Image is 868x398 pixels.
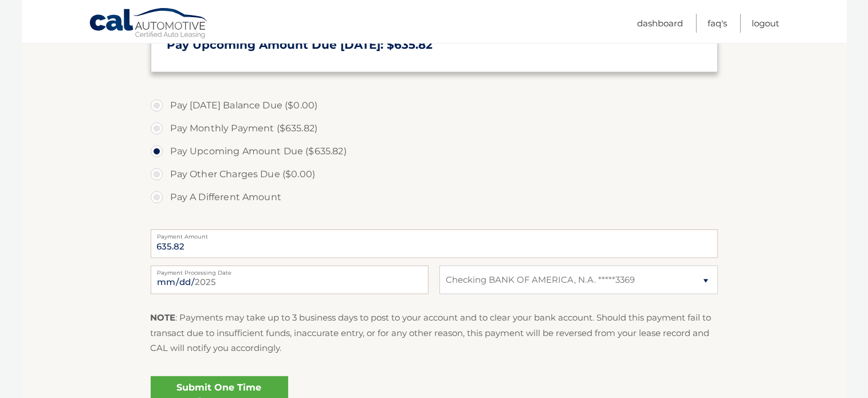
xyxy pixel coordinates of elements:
a: Dashboard [638,14,684,33]
label: Pay Upcoming Amount Due ($635.82) [151,140,718,163]
a: Logout [752,14,780,33]
h3: Pay Upcoming Amount Due [DATE]: $635.82 [167,38,701,52]
label: Payment Processing Date [151,266,429,275]
p: : Payments may take up to 3 business days to post to your account and to clear your bank account.... [151,310,718,356]
input: Payment Amount [151,229,718,258]
label: Payment Amount [151,229,718,239]
label: Pay A Different Amount [151,186,718,209]
label: Pay [DATE] Balance Due ($0.00) [151,94,718,117]
input: Payment Date [151,266,429,294]
strong: NOTE [151,312,176,323]
label: Pay Monthly Payment ($635.82) [151,117,718,140]
a: FAQ's [708,14,728,33]
a: Cal Automotive [89,7,209,41]
label: Pay Other Charges Due ($0.00) [151,163,718,186]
